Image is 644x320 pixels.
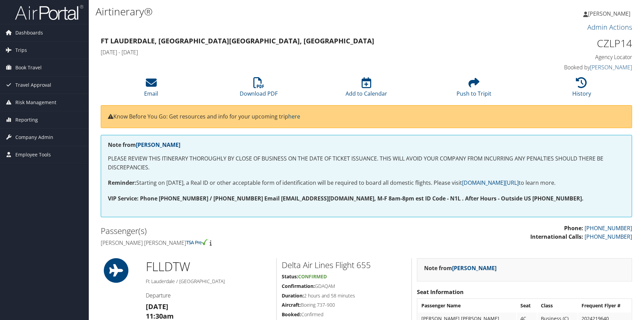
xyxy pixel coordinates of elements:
[452,264,496,272] a: [PERSON_NAME]
[15,76,51,94] span: Travel Approval
[146,258,271,275] h1: FLL DTW
[282,283,407,290] h5: GDAQAM
[101,225,361,237] h2: Passenger(s)
[288,113,300,120] a: here
[564,224,583,232] strong: Phone:
[282,302,301,308] strong: Aircraft:
[108,179,625,187] p: Starting on [DATE], a Real ID or other acceptable form of identification will be required to boar...
[282,283,315,289] strong: Confirmation:
[457,81,491,97] a: Push to Tripit
[462,179,519,186] a: [DOMAIN_NAME][URL]
[507,53,632,61] h4: Agency Locator
[15,24,43,41] span: Dashboards
[15,146,51,163] span: Employee Tools
[15,4,83,20] img: airportal-logo.png
[282,273,298,280] strong: Status:
[537,300,577,312] th: Class
[282,292,407,299] h5: 2 hours and 58 minutes
[585,233,632,240] a: [PHONE_NUMBER]
[108,141,180,149] strong: Note from
[146,292,271,299] h4: Departure
[282,311,301,318] strong: Booked:
[15,129,53,146] span: Company Admin
[572,81,591,97] a: History
[186,239,208,245] img: tsa-precheck.png
[108,179,136,186] strong: Reminder:
[588,10,630,17] span: [PERSON_NAME]
[298,273,327,280] span: Confirmed
[108,195,584,202] strong: VIP Service: Phone [PHONE_NUMBER] / [PHONE_NUMBER] Email [EMAIL_ADDRESS][DOMAIN_NAME], M-F 8am-8p...
[282,302,407,308] h5: Boeing 737-900
[424,264,496,272] strong: Note from
[101,239,361,247] h4: [PERSON_NAME] [PERSON_NAME]
[578,300,631,312] th: Frequent Flyer #
[282,292,304,299] strong: Duration:
[96,4,457,19] h1: Airtinerary®
[417,288,464,296] strong: Seat Information
[507,36,632,51] h1: CZLP14
[418,300,516,312] th: Passenger Name
[517,300,537,312] th: Seat
[15,59,42,76] span: Book Travel
[108,154,625,172] p: PLEASE REVIEW THIS ITINERARY THOROUGHLY BY CLOSE OF BUSINESS ON THE DATE OF TICKET ISSUANCE. THIS...
[136,141,180,149] a: [PERSON_NAME]
[144,81,158,97] a: Email
[146,278,271,285] h5: Ft Lauderdale / [GEOGRAPHIC_DATA]
[240,81,278,97] a: Download PDF
[15,111,38,128] span: Reporting
[101,48,497,56] h4: [DATE] - [DATE]
[15,94,56,111] span: Risk Management
[346,81,387,97] a: Add to Calendar
[282,259,407,271] h2: Delta Air Lines Flight 655
[583,3,637,24] a: [PERSON_NAME]
[507,64,632,71] h4: Booked by
[530,233,583,240] strong: International Calls:
[282,311,407,318] h5: Confirmed
[108,112,625,121] p: Know Before You Go: Get resources and info for your upcoming trip
[15,42,27,59] span: Trips
[585,224,632,232] a: [PHONE_NUMBER]
[101,36,374,45] strong: Ft Lauderdale, [GEOGRAPHIC_DATA] [GEOGRAPHIC_DATA], [GEOGRAPHIC_DATA]
[146,302,168,311] strong: [DATE]
[590,64,632,71] a: [PERSON_NAME]
[587,23,632,32] a: Admin Actions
